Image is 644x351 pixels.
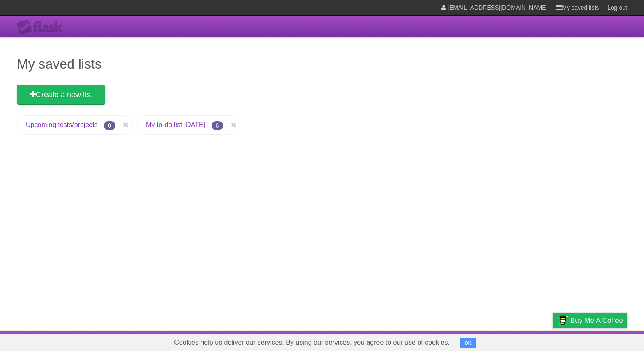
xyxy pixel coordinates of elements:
[557,313,568,327] img: Buy me a coffee
[570,313,623,328] span: Buy me a coffee
[26,121,98,128] a: Upcoming tests/projects
[542,333,563,349] a: Privacy
[440,333,458,349] a: About
[17,85,105,105] a: Create a new list
[513,333,531,349] a: Terms
[17,54,627,74] h1: My saved lists
[146,121,205,128] a: My to-do list [DATE]
[468,333,502,349] a: Developers
[17,20,67,35] div: Flask
[166,334,458,351] span: Cookies help us deliver our services. By using our services, you agree to our use of cookies.
[574,333,627,349] a: Suggest a feature
[553,313,627,328] a: Buy me a coffee
[460,338,476,348] button: OK
[104,121,115,130] span: 0
[212,121,223,130] span: 6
